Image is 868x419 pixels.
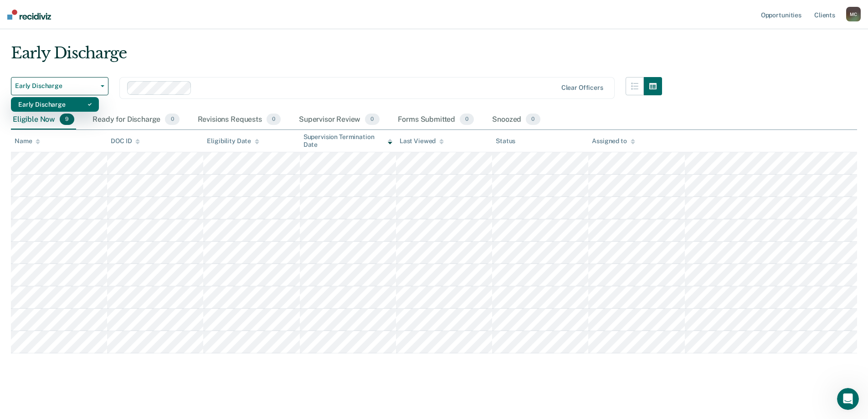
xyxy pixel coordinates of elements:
[91,110,181,130] div: Ready for Discharge0
[11,77,108,95] button: Early Discharge
[303,133,392,149] div: Supervision Termination Date
[496,137,515,145] div: Status
[846,7,861,21] div: M C
[365,114,379,125] span: 0
[460,114,474,125] span: 0
[592,137,635,145] div: Assigned to
[400,137,444,145] div: Last Viewed
[196,110,282,130] div: Revisions Requests0
[11,44,662,70] div: Early Discharge
[561,84,603,92] div: Clear officers
[396,110,476,130] div: Forms Submitted0
[267,114,281,125] span: 0
[165,114,179,125] span: 0
[60,114,74,125] span: 9
[111,137,140,145] div: DOC ID
[297,110,381,130] div: Supervisor Review0
[11,110,76,130] div: Eligible Now9
[15,137,40,145] div: Name
[18,97,92,112] div: Early Discharge
[526,114,540,125] span: 0
[15,82,97,90] span: Early Discharge
[837,388,859,410] iframe: Intercom live chat
[490,110,542,130] div: Snoozed0
[207,137,259,145] div: Eligibility Date
[846,7,861,21] button: MC
[7,10,51,20] img: Recidiviz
